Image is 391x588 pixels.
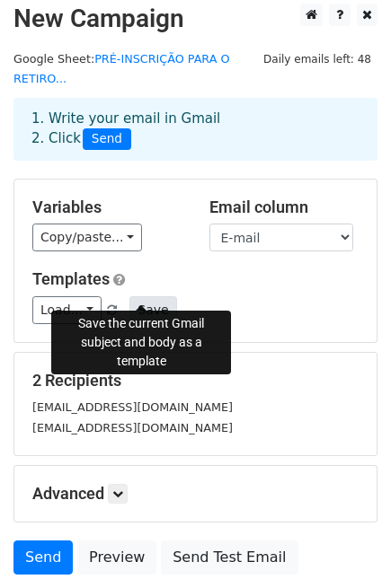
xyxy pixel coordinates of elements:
[301,502,391,588] div: Widget de chat
[83,128,131,150] span: Send
[32,269,110,288] a: Templates
[32,224,142,251] a: Copy/paste...
[77,540,156,575] a: Preview
[161,540,298,575] a: Send Test Email
[32,484,359,504] h5: Advanced
[13,540,73,575] a: Send
[209,197,360,217] h5: Email column
[32,400,233,414] small: [EMAIL_ADDRESS][DOMAIN_NAME]
[32,421,233,434] small: [EMAIL_ADDRESS][DOMAIN_NAME]
[13,52,230,86] a: PRÉ-INSCRIÇÃO PARA O RETIRO...
[51,311,231,374] div: Save the current Gmail subject and body as a template
[257,49,378,69] span: Daily emails left: 48
[32,371,359,391] h5: 2 Recipients
[13,52,230,86] small: Google Sheet:
[18,109,373,150] div: 1. Write your email in Gmail 2. Click
[13,4,378,34] h2: New Campaign
[32,197,182,217] h5: Variables
[301,502,391,588] iframe: Chat Widget
[32,296,102,324] a: Load...
[257,52,378,66] a: Daily emails left: 48
[129,296,176,324] button: Save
